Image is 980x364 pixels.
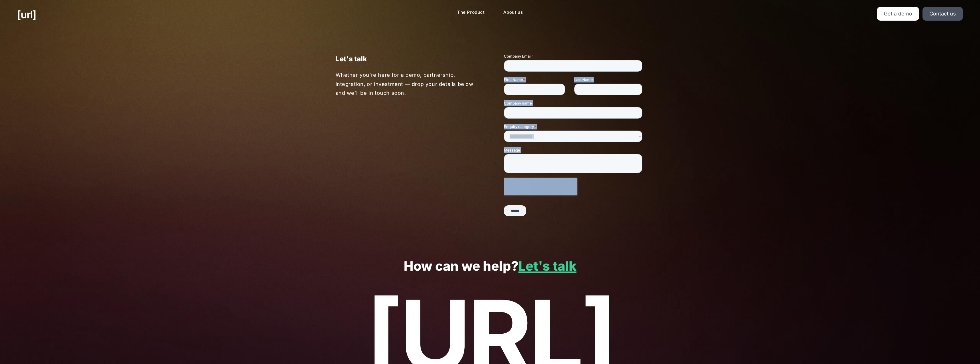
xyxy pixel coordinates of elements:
p: How can we help? [167,259,813,274]
a: About us [499,7,528,18]
a: Let's talk [518,258,577,274]
a: Get a demo [877,7,919,21]
a: Contact us [922,7,963,21]
a: The Product [453,7,489,18]
p: Whether you’re here for a demo, partnership, integration, or investment — drop your details below... [336,70,477,98]
p: Let's talk [336,53,476,64]
a: [URL] [17,7,36,22]
iframe: Form 0 [504,53,645,221]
